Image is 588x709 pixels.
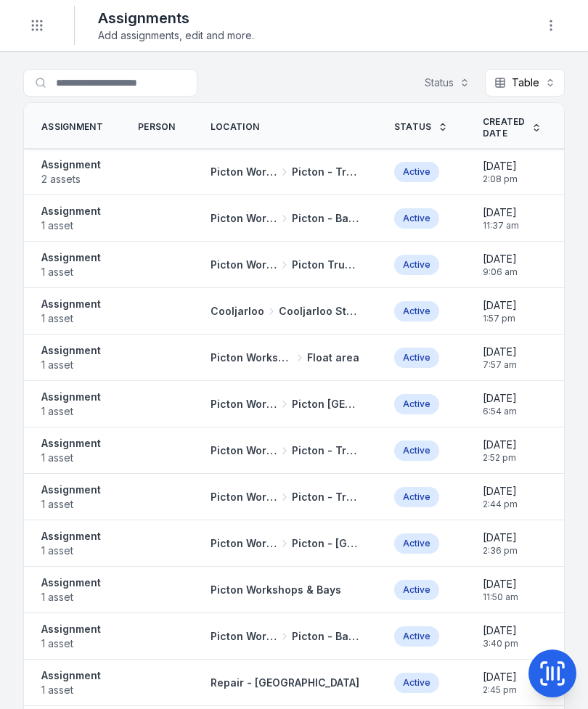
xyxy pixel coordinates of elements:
[211,676,359,689] span: Repair - [GEOGRAPHIC_DATA]
[41,575,101,590] strong: Assignment
[211,121,259,133] span: Location
[41,404,101,419] span: 1 asset
[292,490,359,504] span: Picton - Transmission Bay
[41,451,101,465] span: 1 asset
[394,121,448,133] a: Status
[211,165,359,179] a: Picton Workshops & BaysPicton - Transmission Bay
[211,676,359,690] a: Repair - [GEOGRAPHIC_DATA]
[211,351,293,365] span: Picton Workshops & Bays
[41,121,103,133] span: Assignment
[292,397,359,411] span: Picton [GEOGRAPHIC_DATA]
[483,345,517,359] span: [DATE]
[41,250,101,279] a: Assignment1 asset
[483,623,518,638] span: [DATE]
[41,390,101,404] strong: Assignment
[292,443,359,458] span: Picton - Transmission Bay
[41,668,101,683] strong: Assignment
[211,443,359,458] a: Picton Workshops & BaysPicton - Transmission Bay
[394,673,439,693] div: Active
[483,638,518,649] span: 3:40 pm
[292,165,359,179] span: Picton - Transmission Bay
[394,301,439,321] div: Active
[483,484,518,510] time: 15/8/2025, 2:44:41 pm
[41,311,101,326] span: 1 asset
[279,304,359,319] span: Cooljarloo Store
[211,443,278,458] span: Picton Workshops & Bays
[211,629,278,644] span: Picton Workshops & Bays
[41,622,101,636] strong: Assignment
[483,313,517,324] span: 1:57 pm
[394,487,439,507] div: Active
[483,205,519,231] time: 19/8/2025, 11:37:50 am
[483,205,519,220] span: [DATE]
[41,343,101,372] a: Assignment1 asset
[483,220,519,231] span: 11:37 am
[394,394,439,414] div: Active
[23,12,51,39] button: Toggle navigation
[211,211,278,226] span: Picton Workshops & Bays
[394,208,439,229] div: Active
[483,252,518,266] span: [DATE]
[483,345,517,371] time: 18/8/2025, 7:57:22 am
[485,69,565,97] button: Table
[98,8,254,28] h2: Assignments
[483,623,518,649] time: 12/8/2025, 3:40:43 pm
[41,529,101,558] a: Assignment1 asset
[98,28,254,43] span: Add assignments, edit and more.
[292,536,359,551] span: Picton - [GEOGRAPHIC_DATA]
[394,121,432,133] span: Status
[483,577,518,603] time: 15/8/2025, 11:50:51 am
[41,172,101,187] span: 2 assets
[292,258,359,272] span: Picton Truck Bay
[41,297,101,311] strong: Assignment
[483,545,518,557] span: 2:36 pm
[41,297,101,326] a: Assignment1 asset
[211,351,359,365] a: Picton Workshops & BaysFloat area
[41,497,101,512] span: 1 asset
[211,165,278,179] span: Picton Workshops & Bays
[483,406,517,417] span: 6:54 am
[483,484,518,499] span: [DATE]
[41,683,101,697] span: 1 asset
[41,218,101,233] span: 1 asset
[211,629,359,644] a: Picton Workshops & BaysPicton - Bay 8
[483,670,517,684] span: [DATE]
[41,358,101,372] span: 1 asset
[292,629,359,644] span: Picton - Bay 8
[394,162,439,182] div: Active
[211,304,359,319] a: CooljarlooCooljarloo Store
[483,298,517,313] span: [DATE]
[394,580,439,600] div: Active
[41,265,101,279] span: 1 asset
[394,255,439,275] div: Active
[483,159,518,185] time: 19/8/2025, 2:08:54 pm
[41,483,101,497] strong: Assignment
[292,211,359,226] span: Picton - Bay 10/11
[41,204,101,233] a: Assignment1 asset
[211,536,359,551] a: Picton Workshops & BaysPicton - [GEOGRAPHIC_DATA]
[483,159,518,173] span: [DATE]
[211,258,278,272] span: Picton Workshops & Bays
[483,359,517,371] span: 7:57 am
[211,397,359,411] a: Picton Workshops & BaysPicton [GEOGRAPHIC_DATA]
[483,684,517,696] span: 2:45 pm
[41,483,101,512] a: Assignment1 asset
[483,173,518,185] span: 2:08 pm
[41,622,101,651] a: Assignment1 asset
[394,348,439,368] div: Active
[483,591,518,603] span: 11:50 am
[211,211,359,226] a: Picton Workshops & BaysPicton - Bay 10/11
[483,116,526,139] span: Created Date
[307,351,359,365] span: Float area
[483,298,517,324] time: 18/8/2025, 1:57:36 pm
[41,544,101,558] span: 1 asset
[41,436,101,465] a: Assignment1 asset
[483,252,518,278] time: 19/8/2025, 9:06:12 am
[483,391,517,406] span: [DATE]
[415,69,479,97] button: Status
[483,499,518,510] span: 2:44 pm
[41,529,101,544] strong: Assignment
[211,490,278,504] span: Picton Workshops & Bays
[41,250,101,265] strong: Assignment
[483,530,518,557] time: 15/8/2025, 2:36:48 pm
